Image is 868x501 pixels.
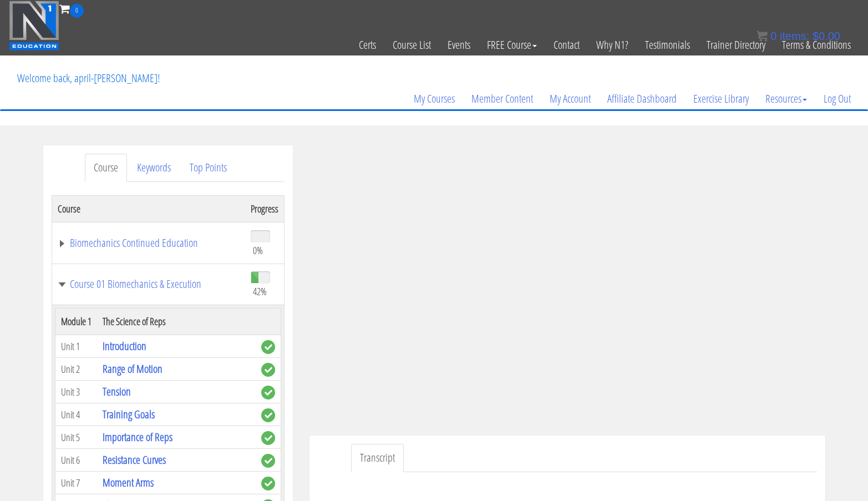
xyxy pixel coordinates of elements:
[813,30,840,42] bdi: 0.00
[55,358,97,381] td: Unit 2
[55,472,97,494] td: Unit 7
[261,431,275,445] span: complete
[261,477,275,490] span: complete
[70,4,84,18] span: 0
[261,386,275,399] span: complete
[103,452,166,467] a: Resistance Curves
[757,30,840,42] a: 0 items: $0.00
[405,72,463,125] a: My Courses
[813,30,819,42] span: $
[181,154,236,182] a: Top Points
[58,237,240,249] a: Biomechanics Continued Education
[384,18,439,72] a: Course List
[103,338,146,353] a: Introduction
[439,18,479,72] a: Events
[103,475,154,490] a: Moment Arms
[261,363,275,377] span: complete
[245,195,285,222] th: Progress
[128,154,180,182] a: Keywords
[261,408,275,422] span: complete
[757,31,768,42] img: icon11.png
[97,308,256,335] th: The Science of Reps
[637,18,698,72] a: Testimonials
[698,18,774,72] a: Trainer Directory
[541,72,599,125] a: My Account
[588,18,637,72] a: Why N1?
[253,285,267,297] span: 42%
[685,72,757,125] a: Exercise Library
[103,429,172,444] a: Importance of Reps
[55,308,97,335] th: Module 1
[59,1,84,16] a: 0
[261,340,275,354] span: complete
[545,18,588,72] a: Contact
[815,72,859,125] a: Log Out
[780,30,809,42] span: items:
[463,72,541,125] a: Member Content
[52,195,245,222] th: Course
[351,444,404,472] a: Transcript
[103,361,163,376] a: Range of Motion
[9,1,59,50] img: n1-education
[774,18,859,72] a: Terms & Conditions
[55,449,97,472] td: Unit 6
[58,279,240,290] a: Course 01 Biomechanics & Execution
[55,335,97,358] td: Unit 1
[85,154,127,182] a: Course
[757,72,815,125] a: Resources
[55,381,97,403] td: Unit 3
[9,56,168,100] p: Welcome back, april-[PERSON_NAME]!
[770,30,776,42] span: 0
[253,244,263,256] span: 0%
[599,72,685,125] a: Affiliate Dashboard
[55,403,97,426] td: Unit 4
[103,407,155,422] a: Training Goals
[55,426,97,449] td: Unit 5
[103,384,131,399] a: Tension
[479,18,545,72] a: FREE Course
[351,18,384,72] a: Certs
[261,454,275,468] span: complete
